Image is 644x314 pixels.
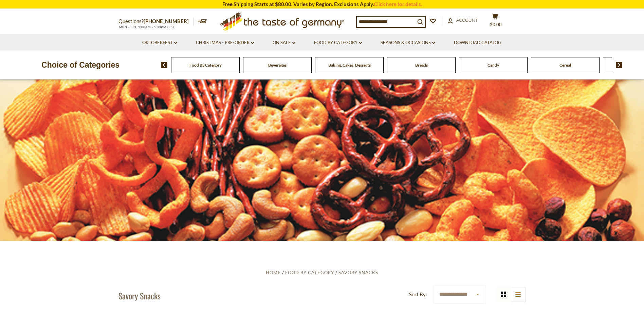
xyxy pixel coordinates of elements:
span: Account [456,17,478,23]
a: On Sale [273,39,295,47]
img: previous arrow [161,62,167,68]
a: Baking, Cakes, Desserts [328,63,371,68]
a: Christmas - PRE-ORDER [196,39,254,47]
p: Questions? [118,17,194,26]
a: Savory Snacks [338,270,378,275]
a: Food By Category [314,39,362,47]
a: Food By Category [189,63,222,68]
a: Cereal [559,63,571,68]
a: Breads [415,63,428,68]
span: $0.00 [490,22,502,27]
a: Oktoberfest [142,39,177,47]
a: Download Catalog [454,39,501,47]
a: Home [266,270,281,275]
a: Click here for details. [374,1,422,7]
span: MON - FRI, 9:00AM - 5:00PM (EST) [118,25,176,29]
a: Candy [487,63,499,68]
h1: Savory Snacks [118,291,161,301]
a: Beverages [268,63,287,68]
button: $0.00 [485,13,505,30]
img: next arrow [616,62,622,68]
a: Account [448,17,478,24]
a: Food By Category [285,270,334,275]
a: [PHONE_NUMBER] [144,18,189,24]
a: Seasons & Occasions [381,39,435,47]
label: Sort By: [409,290,427,299]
